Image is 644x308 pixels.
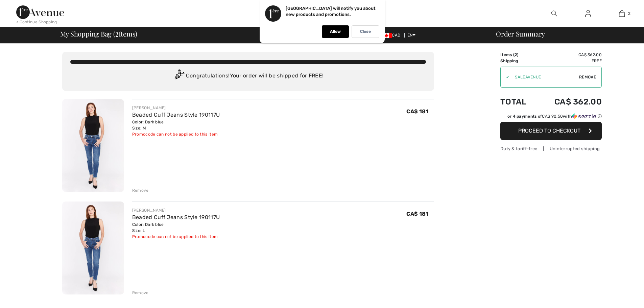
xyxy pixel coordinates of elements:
[536,90,602,113] td: CA$ 362.00
[132,221,220,234] div: Color: Dark blue Size: L
[286,6,376,17] p: [GEOGRAPHIC_DATA] will notify you about new products and promotions.
[132,119,220,131] div: Color: Dark blue Size: M
[406,211,428,217] span: CA$ 181
[16,19,57,25] div: < Continue Shopping
[585,9,591,18] img: My Info
[628,10,630,17] span: 2
[60,30,138,37] span: My Shopping Bag ( Items)
[536,52,602,58] td: CA$ 362.00
[501,74,509,80] div: ✔
[172,69,186,83] img: Congratulation2.svg
[381,33,403,38] span: CAD
[62,202,124,294] img: Beaded Cuff Jeans Style 190117U
[580,9,596,18] a: Sign In
[572,113,596,119] img: Sezzle
[500,52,536,58] td: Items ( )
[500,90,536,113] td: Total
[132,214,220,220] a: Beaded Cuff Jeans Style 190117U
[601,288,637,305] iframe: Opens a widget where you can chat to one of our agents
[16,5,64,19] img: 1ère Avenue
[551,9,557,18] img: search the website
[605,9,638,18] a: 2
[536,58,602,64] td: Free
[132,131,220,137] div: Promocode can not be applied to this item
[132,234,220,240] div: Promocode can not be applied to this item
[407,33,416,38] span: EN
[132,290,149,296] div: Remove
[330,29,341,34] p: Allow
[381,33,392,38] img: Canadian Dollar
[542,114,563,119] span: CA$ 90.50
[132,187,149,193] div: Remove
[500,145,602,152] div: Duty & tariff-free | Uninterrupted shipping
[132,207,220,213] div: [PERSON_NAME]
[500,122,602,140] button: Proceed to Checkout
[488,30,640,37] div: Order Summary
[500,58,536,64] td: Shipping
[115,29,119,38] span: 2
[500,113,602,122] div: or 4 payments ofCA$ 90.50withSezzle Click to learn more about Sezzle
[62,99,124,192] img: Beaded Cuff Jeans Style 190117U
[579,74,596,80] span: Remove
[515,52,517,57] span: 2
[619,9,625,18] img: My Bag
[507,113,602,119] div: or 4 payments of with
[132,105,220,111] div: [PERSON_NAME]
[509,67,579,87] input: Promo code
[518,127,580,134] span: Proceed to Checkout
[70,69,426,83] div: Congratulations! Your order will be shipped for FREE!
[406,108,428,115] span: CA$ 181
[360,29,371,34] p: Close
[132,112,220,118] a: Beaded Cuff Jeans Style 190117U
